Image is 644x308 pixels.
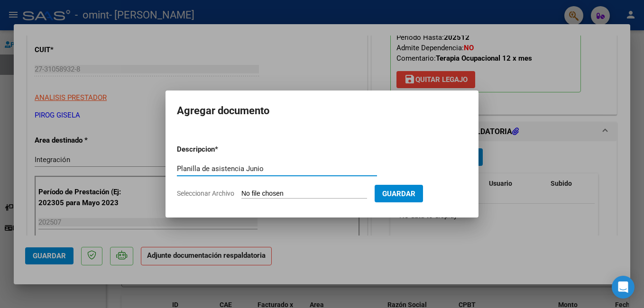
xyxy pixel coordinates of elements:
h2: Agregar documento [177,102,467,120]
span: Guardar [382,190,415,198]
button: Guardar [375,185,423,202]
div: Open Intercom Messenger [612,276,635,299]
span: Seleccionar Archivo [177,190,234,197]
p: Descripcion [177,144,264,155]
